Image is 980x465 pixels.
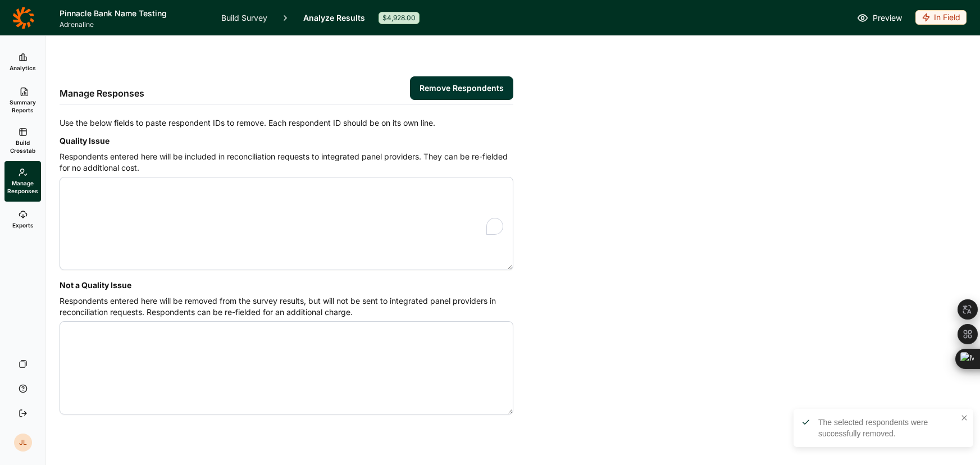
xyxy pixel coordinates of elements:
[60,20,208,29] span: Adrenaline
[60,136,110,145] label: Quality Issue
[4,202,41,238] a: Exports
[60,295,513,318] p: Respondents entered here will be removed from the survey results, but will not be sent to integra...
[60,116,513,130] p: Use the below fields to paste respondent IDs to remove. Each respondent ID should be on its own l...
[9,139,37,154] span: Build Crosstab
[14,434,32,452] div: JL
[60,177,513,270] textarea: To enrich screen reader interactions, please activate Accessibility in Grammarly extension settings
[60,7,208,20] h1: Pinnacle Bank Name Testing
[60,86,144,100] h2: Manage Responses
[7,179,38,195] span: Manage Responses
[60,280,131,290] label: Not a Quality Issue
[4,80,41,121] a: Summary Reports
[379,12,420,24] div: $4,928.00
[10,64,36,72] span: Analytics
[818,417,956,439] div: The selected respondents were successfully removed.
[12,221,34,229] span: Exports
[9,98,37,114] span: Summary Reports
[915,10,967,26] button: In Field
[4,121,41,161] a: Build Crosstab
[4,161,41,202] a: Manage Responses
[873,11,902,25] span: Preview
[60,151,513,174] p: Respondents entered here will be included in reconciliation requests to integrated panel provider...
[915,10,967,25] div: In Field
[410,76,513,100] button: Remove Respondents
[857,11,902,25] a: Preview
[4,44,41,80] a: Analytics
